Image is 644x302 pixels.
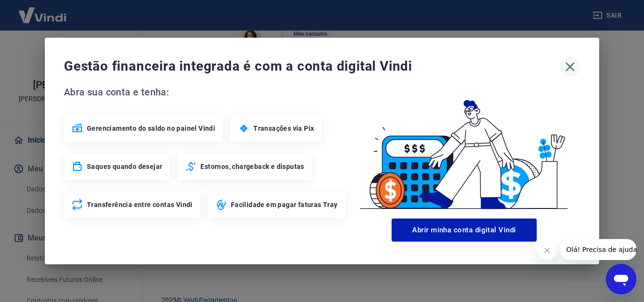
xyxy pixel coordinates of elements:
[64,84,348,100] span: Abra sua conta e tenha:
[200,162,304,171] span: Estornos, chargeback e disputas
[392,219,537,241] button: Abrir minha conta digital Vindi
[538,241,557,260] iframe: Fechar mensagem
[87,200,193,209] span: Transferência entre contas Vindi
[6,7,80,14] span: Olá! Precisa de ajuda?
[231,200,338,209] span: Facilidade em pagar faturas Tray
[87,162,162,171] span: Saques quando desejar
[87,124,215,133] span: Gerenciamento do saldo no painel Vindi
[561,239,636,260] iframe: Mensagem da empresa
[348,84,580,215] img: Good Billing
[606,264,636,294] iframe: Botão para abrir a janela de mensagens
[253,124,314,133] span: Transações via Pix
[64,57,560,76] span: Gestão financeira integrada é com a conta digital Vindi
